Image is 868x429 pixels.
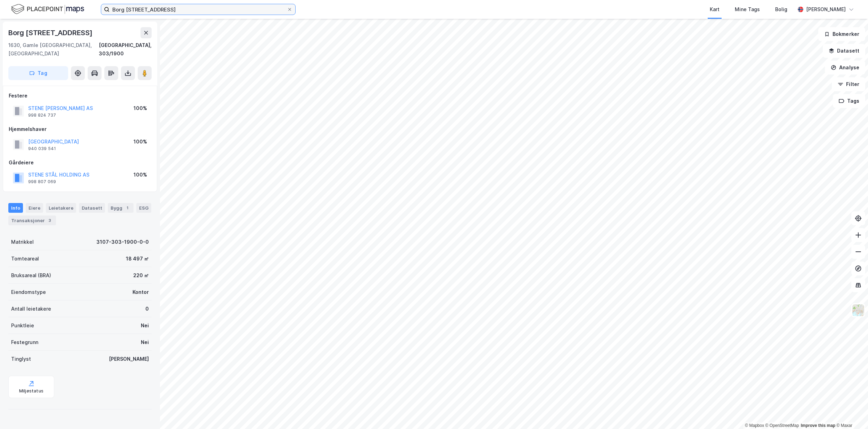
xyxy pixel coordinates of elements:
div: Mine Tags [735,5,760,14]
div: Gårdeiere [9,158,151,167]
input: Søk på adresse, matrikkel, gårdeiere, leietakere eller personer [110,4,287,15]
div: Kart [710,5,720,14]
div: Eiere [26,203,43,213]
div: Punktleie [11,321,34,330]
div: ESG [136,203,151,213]
div: Info [8,203,23,213]
div: 100% [134,171,147,179]
div: Bruksareal (BRA) [11,271,51,280]
div: 220 ㎡ [133,271,149,280]
div: Nei [141,321,149,330]
button: Datasett [823,44,865,58]
div: Kontrollprogram for chat [833,396,868,429]
div: 3 [46,217,53,224]
div: 940 039 541 [28,146,56,151]
div: Festegrunn [11,338,38,346]
button: Bokmerker [818,27,865,41]
a: OpenStreetMap [765,423,799,428]
div: 998 807 069 [28,179,56,185]
div: Kontor [132,288,149,296]
div: 0 [145,305,149,313]
button: Tags [833,94,865,108]
div: 100% [134,104,147,112]
div: Miljøstatus [19,388,43,394]
img: Z [852,304,865,317]
div: [PERSON_NAME] [806,5,846,14]
div: 998 824 737 [28,112,56,118]
div: Matrikkel [11,238,34,246]
div: Festere [9,92,151,100]
button: Tag [8,66,68,80]
div: Nei [141,338,149,346]
div: Hjemmelshaver [9,125,151,133]
div: Bolig [775,5,787,14]
button: Analyse [825,61,865,75]
div: Antall leietakere [11,305,51,313]
div: [PERSON_NAME] [109,355,149,363]
div: [GEOGRAPHIC_DATA], 303/1900 [99,41,152,58]
div: 18 497 ㎡ [126,255,149,263]
div: Eiendomstype [11,288,46,296]
iframe: Chat Widget [833,396,868,429]
button: Filter [832,77,865,91]
div: 1630, Gamle [GEOGRAPHIC_DATA], [GEOGRAPHIC_DATA] [8,41,99,58]
div: 1 [124,204,131,211]
div: Transaksjoner [8,216,56,225]
a: Improve this map [801,423,835,428]
div: Tomteareal [11,255,39,263]
div: 3107-303-1900-0-0 [96,238,149,246]
div: Tinglyst [11,355,31,363]
div: Borg [STREET_ADDRESS] [8,27,94,38]
div: Bygg [108,203,134,213]
img: logo.f888ab2527a4732fd821a326f86c7f29.svg [11,3,84,15]
a: Mapbox [745,423,764,428]
div: Datasett [79,203,105,213]
div: Leietakere [46,203,76,213]
div: 100% [134,138,147,146]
